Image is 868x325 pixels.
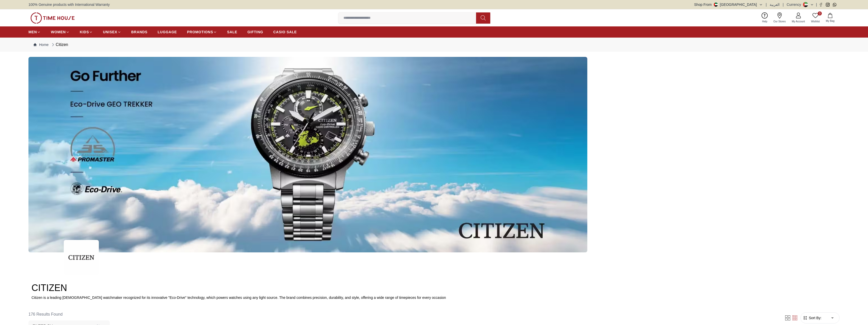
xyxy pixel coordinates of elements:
[64,240,99,275] img: ...
[714,3,718,7] img: United Arab Emirates
[80,29,89,35] span: KIDS
[158,27,177,37] a: LUGGAGE
[818,11,822,15] span: 0
[28,308,110,320] h6: 176 Results Found
[247,27,263,37] a: GIFTING
[30,12,75,24] img: ...
[273,29,297,35] span: CASIO SALE
[808,315,822,320] span: Sort By:
[187,27,217,37] a: PROMOTIONS
[28,38,840,52] nav: Breadcrumb
[819,3,823,7] a: Facebook
[833,3,837,7] a: Whatsapp
[28,57,587,252] img: ...
[823,12,838,24] button: My Bag
[51,42,68,48] div: Citizen
[694,2,763,7] button: Shop From[GEOGRAPHIC_DATA]
[770,2,780,7] button: العربية
[760,20,769,23] span: Help
[824,19,837,23] span: My Bag
[783,2,784,7] span: |
[766,2,767,7] span: |
[826,3,830,7] a: Instagram
[31,295,837,300] p: Citizen is a leading [DEMOGRAPHIC_DATA] watchmaker recognized for its innovative "Eco-Drive" tech...
[131,27,148,37] a: BRANDS
[51,27,70,37] a: WOMEN
[808,11,823,24] a: 0Wishlist
[51,29,66,35] span: WOMEN
[273,27,297,37] a: CASIO SALE
[31,283,837,293] h2: CITIZEN
[131,29,148,35] span: BRANDS
[28,2,110,7] span: 100% Genuine products with International Warranty
[759,11,770,24] a: Help
[28,27,41,37] a: MEN
[247,29,263,35] span: GIFTING
[28,29,37,35] span: MEN
[790,20,807,23] span: My Account
[816,2,817,7] span: |
[227,29,237,35] span: SALE
[158,29,177,35] span: LUGGAGE
[803,315,822,320] button: Sort By:
[103,27,121,37] a: UNISEX
[34,42,49,47] a: Home
[103,29,117,35] span: UNISEX
[771,20,788,23] span: Our Stores
[809,20,822,23] span: Wishlist
[787,2,803,7] div: Currency
[227,27,237,37] a: SALE
[80,27,93,37] a: KIDS
[770,11,789,24] a: Our Stores
[187,29,213,35] span: PROMOTIONS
